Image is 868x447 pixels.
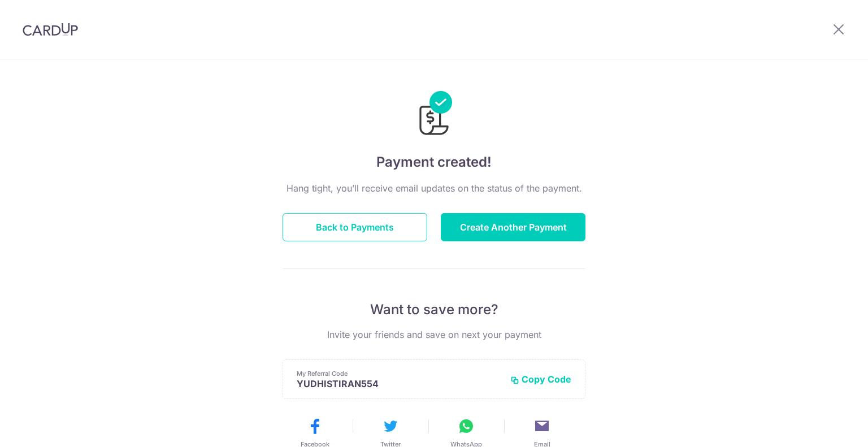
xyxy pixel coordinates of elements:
[297,369,501,378] p: My Referral Code
[283,152,585,172] h4: Payment created!
[283,328,585,341] p: Invite your friends and save on next your payment
[416,91,452,138] img: Payments
[283,181,585,195] p: Hang tight, you’ll receive email updates on the status of the payment.
[510,374,571,385] button: Copy Code
[297,378,501,389] p: YUDHISTIRAN554
[441,213,585,241] button: Create Another Payment
[23,23,78,36] img: CardUp
[283,301,585,319] p: Want to save more?
[283,213,427,241] button: Back to Payments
